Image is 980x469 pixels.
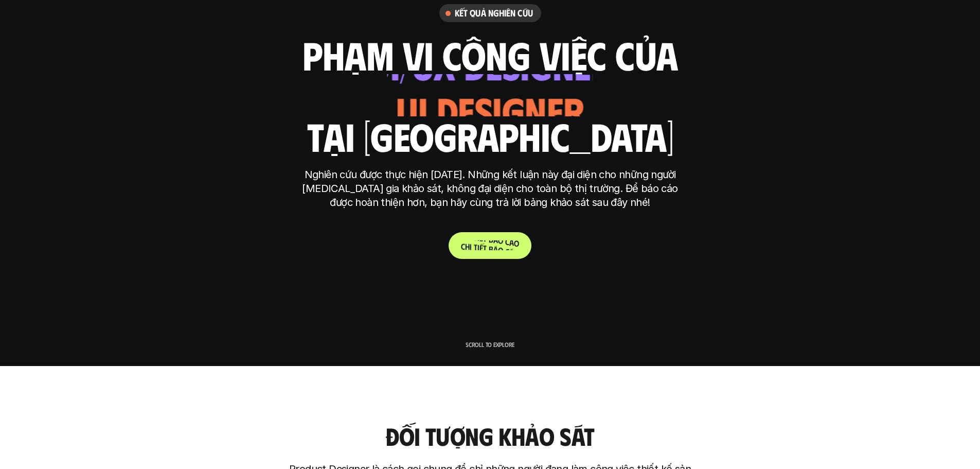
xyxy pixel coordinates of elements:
[307,114,673,158] h1: tại [GEOGRAPHIC_DATA]
[302,33,678,76] h1: phạm vi công việc của
[466,341,514,348] p: Scroll to explore
[385,423,594,450] h3: Đối tượng khảo sát
[297,168,683,210] p: Nghiên cứu được thực hiện [DATE]. Những kết luận này đại diện cho những người [MEDICAL_DATA] gia ...
[505,237,509,247] span: c
[514,238,519,248] span: o
[449,232,531,259] a: Chitiếtbáocáo
[509,238,514,248] span: á
[455,7,533,19] h6: Kết quả nghiên cứu
[498,235,503,245] span: o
